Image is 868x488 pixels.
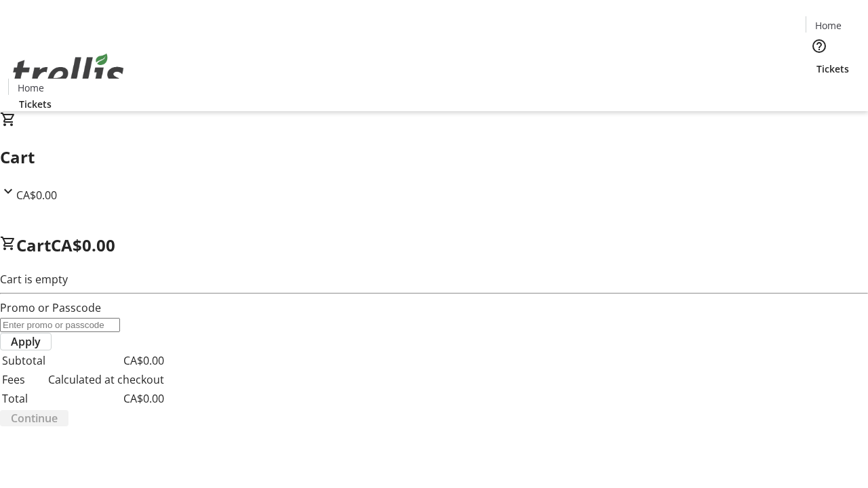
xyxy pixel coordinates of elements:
[1,371,46,388] td: Fees
[9,81,52,95] a: Home
[19,97,52,111] span: Tickets
[47,371,165,388] td: Calculated at checkout
[8,97,62,111] a: Tickets
[47,390,165,407] td: CA$0.00
[806,18,850,33] a: Home
[806,33,833,60] button: Help
[1,390,46,407] td: Total
[47,352,165,369] td: CA$0.00
[806,76,833,103] button: Cart
[1,352,46,369] td: Subtotal
[18,81,44,95] span: Home
[51,234,115,256] span: CA$0.00
[806,62,860,76] a: Tickets
[815,18,842,33] span: Home
[11,333,41,350] span: Apply
[16,188,57,203] span: CA$0.00
[8,39,129,106] img: Orient E2E Organization LWHmJ57qa7's Logo
[816,62,849,76] span: Tickets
